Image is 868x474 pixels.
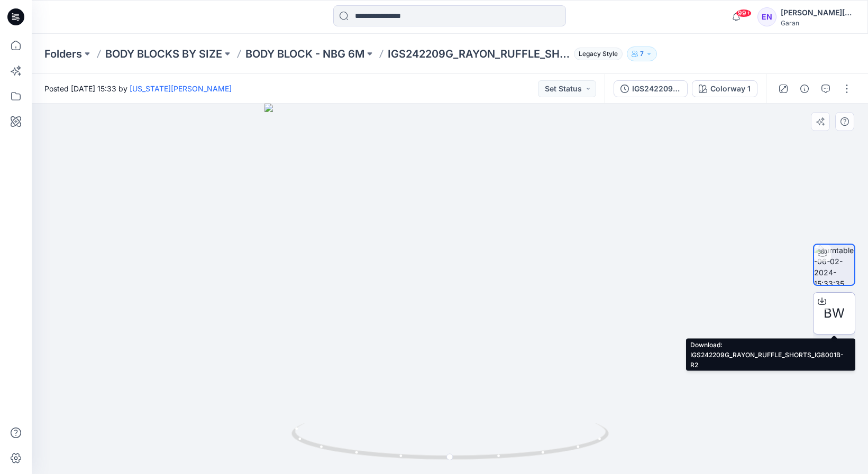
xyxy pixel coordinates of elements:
[130,84,232,93] a: [US_STATE][PERSON_NAME]
[781,19,855,27] div: Garan
[814,245,854,285] img: turntable-06-02-2024-15:33:35
[710,83,751,95] div: Colorway 1
[44,47,82,61] a: Folders
[824,304,845,323] span: BW
[44,83,232,94] span: Posted [DATE] 15:33 by
[757,7,776,26] div: EN
[570,47,623,61] button: Legacy Style
[640,48,644,60] p: 7
[692,80,757,97] button: Colorway 1
[632,83,681,95] div: IGS242209G_RAYON_RUFFLE_SHORTS_IG8001B-R2
[781,6,855,19] div: [PERSON_NAME][DATE]
[388,47,570,61] p: IGS242209G_RAYON_RUFFLE_SHORTS_IG8001B-R2
[574,48,623,60] span: Legacy Style
[105,47,222,61] a: BODY BLOCKS BY SIZE
[627,47,657,61] button: 7
[796,80,813,97] button: Details
[245,47,364,61] a: BODY BLOCK - NBG 6M
[736,9,752,17] span: 99+
[614,80,688,97] button: IGS242209G_RAYON_RUFFLE_SHORTS_IG8001B-R2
